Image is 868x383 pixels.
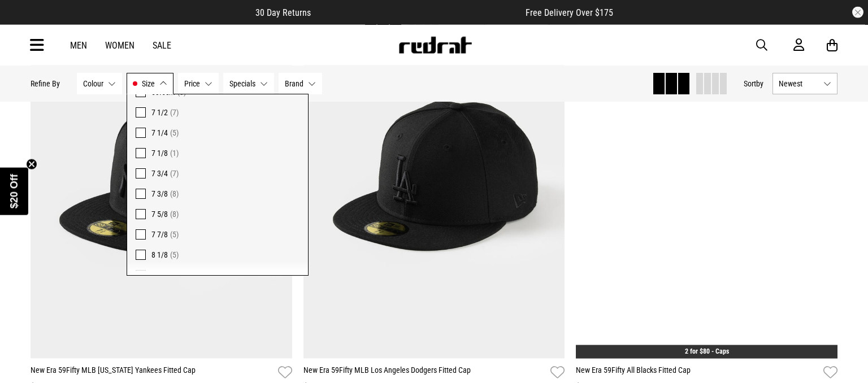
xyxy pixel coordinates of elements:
[151,149,168,158] span: 7 1/8
[779,79,819,88] span: Newest
[168,271,180,280] span: (19)
[285,79,303,88] span: Brand
[223,73,274,94] button: Specials
[77,73,122,94] button: Colour
[83,79,103,88] span: Colour
[177,88,186,97] span: (3)
[756,79,763,88] span: by
[151,108,168,117] span: 7 1/2
[26,159,37,170] button: Close teaser
[398,37,472,54] img: Redrat logo
[127,94,309,276] div: Size
[170,169,179,178] span: (7)
[333,7,503,18] iframe: Customer reviews powered by Trustpilot
[153,40,171,51] a: Sale
[8,174,20,208] span: $20 Off
[170,128,179,137] span: (5)
[151,230,168,239] span: 7 7/8
[170,250,179,259] span: (5)
[170,108,179,117] span: (7)
[151,250,168,259] span: 8 1/8
[526,7,613,18] span: Free Delivery Over $175
[279,73,322,94] button: Brand
[9,5,43,38] button: Open LiveChat chat widget
[151,88,175,97] span: 63.5cm
[576,364,819,381] a: New Era 59Fifty All Blacks Fitted Cap
[178,73,219,94] button: Price
[229,79,255,88] span: Specials
[151,189,168,198] span: 7 3/8
[127,73,173,94] button: Size
[170,210,179,219] span: (8)
[744,77,763,90] button: Sortby
[151,210,168,219] span: 7 5/8
[772,73,837,94] button: Newest
[31,79,60,88] p: Refine By
[255,7,311,18] span: 30 Day Returns
[170,149,179,158] span: (1)
[151,271,166,280] span: L-XL
[105,40,134,51] a: Women
[303,364,546,381] a: New Era 59Fifty MLB Los Angeles Dodgers Fitted Cap
[170,189,179,198] span: (8)
[151,128,168,137] span: 7 1/4
[31,364,274,381] a: New Era 59Fifty MLB [US_STATE] Yankees Fitted Cap
[151,169,168,178] span: 7 3/4
[685,347,729,355] a: 2 for $80 - Caps
[70,40,87,51] a: Men
[142,79,155,88] span: Size
[170,230,179,239] span: (5)
[184,79,200,88] span: Price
